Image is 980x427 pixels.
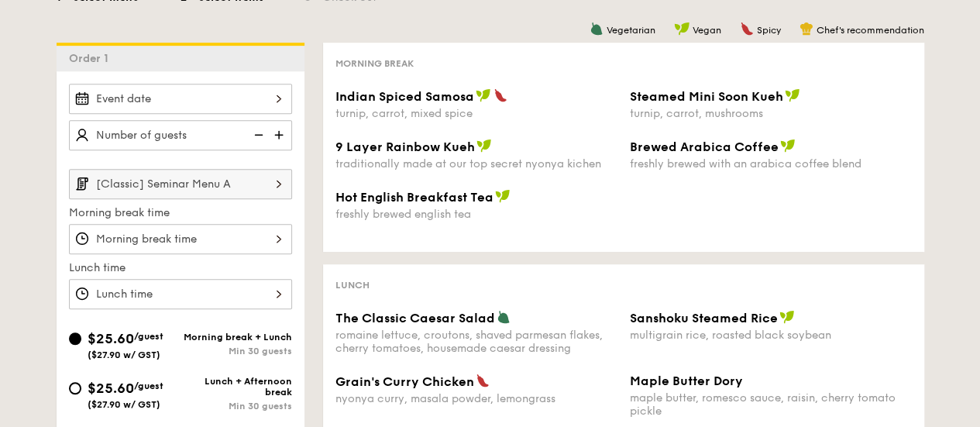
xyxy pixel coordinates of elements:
[757,25,781,36] span: Spicy
[630,391,912,418] div: maple butter, romesco sauce, raisin, cherry tomato pickle
[335,139,475,154] span: 9 Layer Rainbow Kueh
[335,107,617,120] div: turnip, carrot, mixed spice
[69,205,292,221] label: Morning break time
[335,208,617,221] div: freshly brewed english tea
[69,224,292,254] input: Morning break time
[181,376,292,398] div: Lunch + Afternoon break
[69,52,115,65] span: Order 1
[335,157,617,170] div: traditionally made at our top secret nyonya kichen
[335,329,617,355] div: romaine lettuce, croutons, shaved parmesan flakes, cherry tomatoes, housemade caesar dressing
[266,169,292,198] img: icon-chevron-right.3c0dfbd6.svg
[630,157,912,170] div: freshly brewed with an arabica coffee blend
[181,332,292,343] div: Morning break + Lunch
[335,280,370,291] span: Lunch
[590,22,603,36] img: icon-vegetarian.fe4039eb.svg
[88,350,160,360] span: ($27.90 w/ GST)
[134,381,163,391] span: /guest
[740,22,754,36] img: icon-spicy.37a8142b.svg
[493,88,507,102] img: icon-spicy.37a8142b.svg
[88,330,134,347] span: $25.60
[69,279,292,309] input: Lunch time
[335,311,495,325] span: The Classic Caesar Salad
[630,139,779,154] span: Brewed Arabica Coffee
[69,120,292,150] input: Number of guests
[630,311,778,325] span: Sanshoku Steamed Rice
[630,329,912,342] div: multigrain rice, roasted black soybean
[181,346,292,356] div: Min 30 guests
[497,310,511,324] img: icon-vegetarian.fe4039eb.svg
[799,22,813,36] img: icon-chef-hat.a58ddaea.svg
[335,89,474,104] span: Indian Spiced Samosa
[335,374,474,389] span: Grain's Curry Chicken
[69,260,292,276] label: Lunch time
[630,107,912,120] div: turnip, carrot, mushrooms
[69,84,292,114] input: Event date
[88,399,160,410] span: ($27.90 w/ GST)
[335,392,617,405] div: nyonya curry, masala powder, lemongrass
[181,401,292,412] div: Min 30 guests
[779,310,795,324] img: icon-vegan.f8ff3823.svg
[335,190,493,205] span: Hot English Breakfast Tea
[630,89,783,104] span: Steamed Mini Soon Kueh
[246,120,269,150] img: icon-reduce.1d2dbef1.svg
[476,374,490,387] img: icon-spicy.37a8142b.svg
[69,382,81,394] input: $25.60/guest($27.90 w/ GST)Lunch + Afternoon breakMin 30 guests
[88,380,134,397] span: $25.60
[269,120,292,150] img: icon-add.58712e84.svg
[607,25,655,36] span: Vegetarian
[674,22,689,36] img: icon-vegan.f8ff3823.svg
[476,88,491,102] img: icon-vegan.f8ff3823.svg
[780,139,796,153] img: icon-vegan.f8ff3823.svg
[817,25,924,36] span: Chef's recommendation
[476,139,492,153] img: icon-vegan.f8ff3823.svg
[693,25,721,36] span: Vegan
[335,58,414,69] span: Morning break
[495,189,511,203] img: icon-vegan.f8ff3823.svg
[785,88,800,102] img: icon-vegan.f8ff3823.svg
[69,332,81,345] input: $25.60/guest($27.90 w/ GST)Morning break + LunchMin 30 guests
[630,374,743,388] span: Maple Butter Dory
[134,331,163,342] span: /guest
